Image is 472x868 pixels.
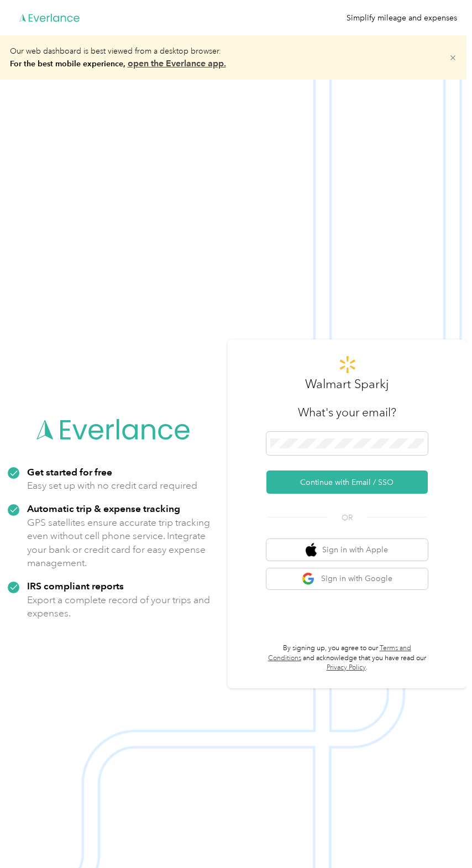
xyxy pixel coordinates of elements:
[10,59,226,69] b: For the best mobile experience,
[314,355,380,375] img: group_logo
[27,466,112,478] strong: Get started for free
[266,568,428,590] button: google logoSign in with Google
[266,644,428,673] p: By signing up, you agree to our and acknowledge that you have read our .
[302,572,316,586] img: google logo
[10,45,226,70] p: Our web dashboard is best viewed from a desktop browser.
[327,663,366,672] a: Privacy Policy
[305,375,389,393] h3: group-name
[27,580,124,592] strong: IRS compliant reports
[128,58,226,69] a: open the Everlance app.
[347,12,457,24] div: Simplify mileage and expenses
[328,512,366,524] span: OR
[27,479,197,493] p: Easy set up with no credit card required
[27,503,180,514] strong: Automatic trip & expense tracking
[306,543,317,557] img: apple logo
[266,470,428,494] button: Continue with Email / SSO
[268,644,411,662] a: Terms and Conditions
[266,539,428,561] button: apple logoSign in with Apple
[27,516,220,570] p: GPS satellites ensure accurate trip tracking even without cell phone service. Integrate your bank...
[27,593,220,620] p: Export a complete record of your trips and expenses.
[298,405,396,420] h3: What's your email?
